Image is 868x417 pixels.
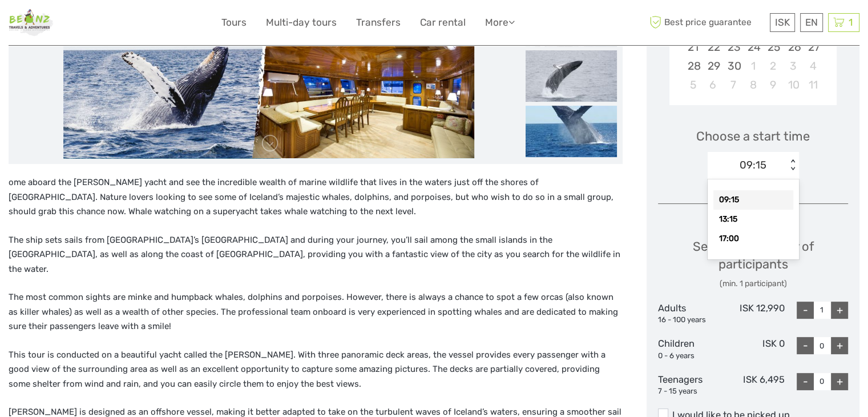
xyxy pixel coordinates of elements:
[9,233,623,277] p: The ship sets sails from [GEOGRAPHIC_DATA]’s [GEOGRAPHIC_DATA] and during your journey, you’ll sa...
[804,57,823,75] div: Choose Saturday, October 4th, 2025
[723,38,743,57] div: Choose Tuesday, September 23rd, 2025
[723,57,743,75] div: Choose Tuesday, September 30th, 2025
[526,50,617,102] img: 591a2ea30e5d417c8eb2bb858d734767_slider_thumbnail.jpeg
[800,13,823,32] div: EN
[743,38,763,57] div: Choose Wednesday, September 24th, 2025
[797,373,814,390] div: -
[647,13,767,32] span: Best price guarantee
[740,158,766,173] div: 09:15
[658,302,721,326] div: Adults
[797,302,814,319] div: -
[763,57,783,75] div: Choose Thursday, October 2nd, 2025
[9,175,623,219] p: ome aboard the [PERSON_NAME] yacht and see the incredible wealth of marine wildlife that lives in...
[420,14,466,31] a: Car rental
[831,373,848,390] div: +
[804,75,823,94] div: Choose Saturday, October 11th, 2025
[788,159,798,171] div: < >
[526,106,617,157] img: 88454acf56df446f9f9a46d357d9e0fe_slider_thumbnail.jpg
[743,75,763,94] div: Choose Wednesday, October 8th, 2025
[658,386,721,397] div: 7 - 15 years
[16,20,129,29] p: We're away right now. Please check back later!
[658,373,721,397] div: Teenagers
[703,38,723,57] div: Choose Monday, September 22nd, 2025
[658,238,848,290] div: Select the number of participants
[266,14,337,31] a: Multi-day tours
[721,373,785,397] div: ISK 6,495
[783,38,803,57] div: Choose Friday, September 26th, 2025
[658,351,721,362] div: 0 - 6 years
[713,190,793,210] div: 09:15
[696,127,810,145] span: Choose a start time
[683,38,703,57] div: Choose Sunday, September 21st, 2025
[9,290,623,334] p: The most common sights are minke and humpback whales, dolphins and porpoises. However, there is a...
[131,18,145,31] button: Open LiveChat chat widget
[804,38,823,57] div: Choose Saturday, September 27th, 2025
[683,75,703,94] div: Choose Sunday, October 5th, 2025
[356,14,401,31] a: Transfers
[831,302,848,319] div: +
[847,17,854,28] span: 1
[485,14,515,31] a: More
[683,57,703,75] div: Choose Sunday, September 28th, 2025
[9,348,623,392] p: This tour is conducted on a beautiful yacht called the [PERSON_NAME]. With three panoramic deck a...
[783,57,803,75] div: Choose Friday, October 3rd, 2025
[763,38,783,57] div: Choose Thursday, September 25th, 2025
[763,75,783,94] div: Choose Thursday, October 9th, 2025
[713,229,793,248] div: 17:00
[221,14,247,31] a: Tours
[703,57,723,75] div: Choose Monday, September 29th, 2025
[713,210,793,229] div: 13:15
[721,302,785,326] div: ISK 12,990
[703,75,723,94] div: Choose Monday, October 6th, 2025
[721,337,785,361] div: ISK 0
[783,75,803,94] div: Choose Friday, October 10th, 2025
[797,337,814,354] div: -
[775,17,790,28] span: ISK
[658,337,721,361] div: Children
[831,337,848,354] div: +
[743,57,763,75] div: Choose Wednesday, October 1st, 2025
[9,9,54,37] img: 1598-dd87be38-8058-414b-8777-4cf53ab65514_logo_small.jpg
[658,278,848,290] div: (min. 1 participant)
[658,315,721,326] div: 16 - 100 years
[723,75,743,94] div: Choose Tuesday, October 7th, 2025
